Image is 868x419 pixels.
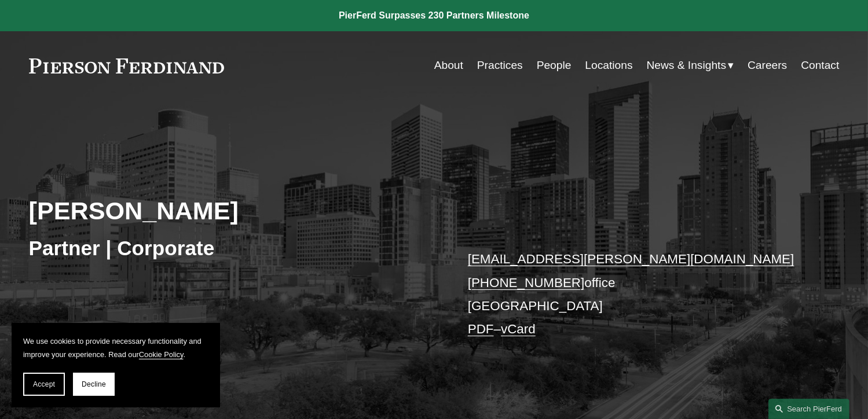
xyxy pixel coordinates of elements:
a: About [434,54,463,76]
a: Careers [748,54,787,76]
a: folder dropdown [647,54,734,76]
span: Accept [33,380,55,388]
p: office [GEOGRAPHIC_DATA] – [468,248,805,341]
a: Locations [585,54,632,76]
a: Practices [477,54,523,76]
button: Decline [73,373,115,396]
a: Contact [801,54,839,76]
section: Cookie banner [12,323,220,407]
p: We use cookies to provide necessary functionality and improve your experience. Read our . [23,335,208,361]
a: [EMAIL_ADDRESS][PERSON_NAME][DOMAIN_NAME] [468,252,794,266]
a: Search this site [768,399,849,419]
a: Cookie Policy [139,350,184,359]
h2: [PERSON_NAME] [29,196,434,226]
span: News & Insights [647,56,727,76]
button: Accept [23,373,65,396]
a: [PHONE_NUMBER] [468,275,585,290]
a: vCard [501,322,536,336]
h3: Partner | Corporate [29,236,434,261]
a: PDF [468,322,494,336]
span: Decline [82,380,106,388]
a: People [537,54,572,76]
